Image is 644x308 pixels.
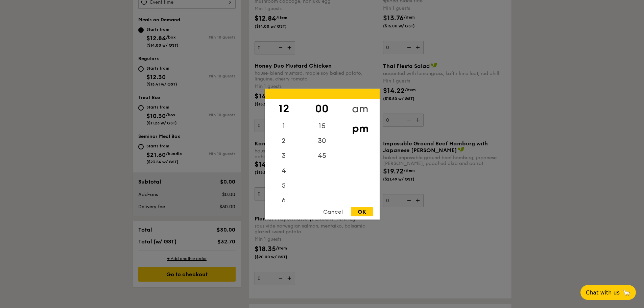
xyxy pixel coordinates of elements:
div: 00 [303,99,341,118]
div: 5 [265,178,303,193]
div: Cancel [316,207,350,216]
div: 12 [265,99,303,118]
div: 2 [265,133,303,148]
div: am [341,99,379,118]
div: OK [351,207,373,216]
span: 🦙 [622,289,630,297]
div: 3 [265,148,303,163]
div: 45 [303,148,341,163]
div: 1 [265,118,303,133]
div: 15 [303,118,341,133]
div: 4 [265,163,303,178]
div: 6 [265,193,303,208]
button: Chat with us🦙 [580,285,636,300]
span: Chat with us [586,289,620,296]
div: 30 [303,133,341,148]
div: pm [341,118,379,138]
